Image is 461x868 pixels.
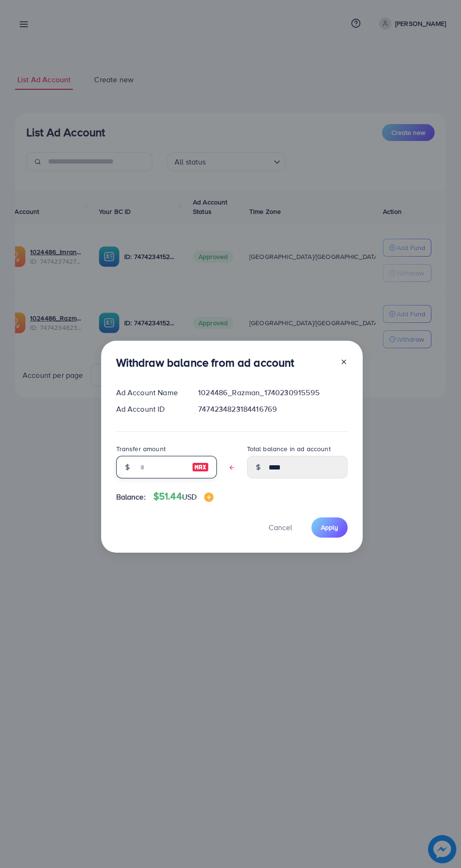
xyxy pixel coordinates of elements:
[116,356,294,369] h3: Withdraw balance from ad account
[109,387,191,398] div: Ad Account Name
[191,404,355,414] div: 7474234823184416769
[269,522,292,532] span: Cancel
[182,492,197,502] span: USD
[257,517,304,538] button: Cancel
[192,461,209,473] img: image
[109,404,191,414] div: Ad Account ID
[204,493,214,502] img: image
[116,444,166,454] label: Transfer amount
[153,491,214,502] h4: $51.44
[247,444,331,454] label: Total balance in ad account
[311,517,348,538] button: Apply
[321,523,338,532] span: Apply
[116,492,146,502] span: Balance:
[191,387,355,398] div: 1024486_Razman_1740230915595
